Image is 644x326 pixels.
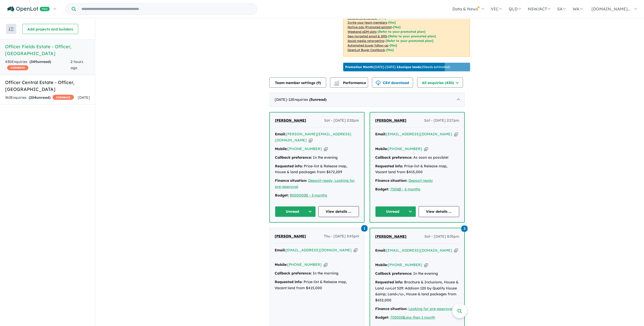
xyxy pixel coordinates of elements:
span: [Yes] [386,48,394,52]
span: [PERSON_NAME] [375,118,406,123]
a: [EMAIL_ADDRESS][DOMAIN_NAME] [286,248,352,252]
span: CASHBACK [53,95,74,100]
div: Price-list & Release map, Vacant land from $415,000 [375,163,459,175]
a: [PHONE_NUMBER] [288,146,322,151]
span: 2 hours ago [71,59,83,70]
a: 750000 [390,315,403,320]
strong: Finance situation: [275,178,307,183]
span: 1 [361,225,368,232]
u: Less than 1 month [404,315,435,320]
img: bar-chart.svg [334,82,339,85]
strong: Mobile: [275,262,287,267]
div: 430 Enquir ies [5,59,71,71]
strong: Mobile: [375,263,388,267]
span: [Yes] [393,25,401,29]
strong: Budget: [275,193,289,198]
button: Add projects and builders [22,24,78,34]
a: [EMAIL_ADDRESS][DOMAIN_NAME] [386,132,452,136]
u: Deposit ready, Looking for pre-approval [275,178,355,189]
strong: Mobile: [275,146,288,151]
div: | [375,186,459,192]
strong: Email: [275,132,286,136]
span: 3 [461,225,468,232]
button: Copy [454,248,458,253]
u: 8000000 [290,193,306,198]
span: [PERSON_NAME] [275,118,306,123]
button: Copy [354,248,357,253]
span: - 12 Enquir ies [287,97,326,102]
a: [PERSON_NAME] [375,234,406,240]
span: 204 [30,95,37,100]
button: Copy [424,146,428,152]
div: As soon as possible! [375,155,459,161]
a: 3 - 6 months [399,187,420,191]
u: Looking for pre-approval [408,306,453,311]
a: 1 [361,225,368,232]
a: [PERSON_NAME] [375,118,406,124]
a: [PERSON_NAME] [275,233,306,239]
a: Deposit ready [408,178,433,183]
span: CASHBACK [7,65,28,70]
u: Native ads (Promoted estate) [348,25,392,29]
u: Sales phone number [348,16,377,20]
strong: ( unread) [309,97,326,102]
h5: Officer Fields Estate - Officer , [GEOGRAPHIC_DATA] [5,43,90,57]
p: [DATE] - [DATE] - ( 15 leads estimated) [345,65,450,69]
button: Unread [375,206,416,217]
span: [ Yes ] [379,16,386,20]
strong: Requested info: [275,280,303,284]
div: 363 Enquir ies [5,95,74,101]
u: Invite your team members [348,21,387,24]
img: sort.svg [9,27,14,31]
span: 9 [318,80,320,85]
a: [PHONE_NUMBER] [388,146,422,151]
b: Promotion Month: [345,65,374,69]
strong: Budget: [375,187,389,191]
strong: Mobile: [375,146,388,151]
a: [PHONE_NUMBER] [388,263,422,267]
button: Copy [424,262,428,268]
div: Price-list & Release map, House & land packages from $672,209 [275,163,359,175]
a: 750k [390,187,399,191]
button: Team member settings (9) [269,77,326,88]
strong: Requested info: [375,280,403,284]
a: 1 - 3 months [306,193,327,198]
button: All enquiries (430) [417,77,463,88]
div: [DATE] [269,93,465,107]
strong: Requested info: [375,164,403,168]
strong: Email: [375,248,386,253]
strong: Finance situation: [375,306,407,311]
div: | [275,192,359,199]
span: [Yes] [390,43,397,47]
div: In the evening [375,271,459,277]
span: [DOMAIN_NAME]... [591,6,631,11]
strong: Email: [275,248,286,252]
button: Copy [324,146,328,152]
strong: Callback preference: [275,155,312,160]
a: [PERSON_NAME] [275,118,306,124]
div: Price-list & Release map, Vacant land from $415,000 [275,279,359,291]
div: In the evening [275,155,359,161]
b: 12 unique leads [397,65,421,69]
u: Automated buyer follow-up [348,43,388,47]
input: Try estate name, suburb, builder or developer [77,4,256,14]
button: Unread [275,206,316,217]
span: [Refer to your promoted plan] [386,39,433,43]
span: Sat - [DATE] 2:32pm [324,118,359,124]
a: [PERSON_NAME][EMAIL_ADDRESS][DOMAIN_NAME] [275,132,351,142]
button: Copy [309,138,312,143]
strong: Callback preference: [275,271,312,275]
span: [PERSON_NAME] [275,234,306,238]
span: Thu - [DATE] 3:45pm [324,233,359,239]
img: Openlot PRO Logo White [7,6,50,12]
a: [PHONE_NUMBER] [287,262,322,267]
strong: Requested info: [275,164,303,168]
u: Geo-targeted email & SMS [348,34,387,38]
span: 5 [310,97,312,102]
div: | [375,315,459,321]
button: Performance [330,77,368,88]
span: [Refer to your promoted plan] [378,30,425,34]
